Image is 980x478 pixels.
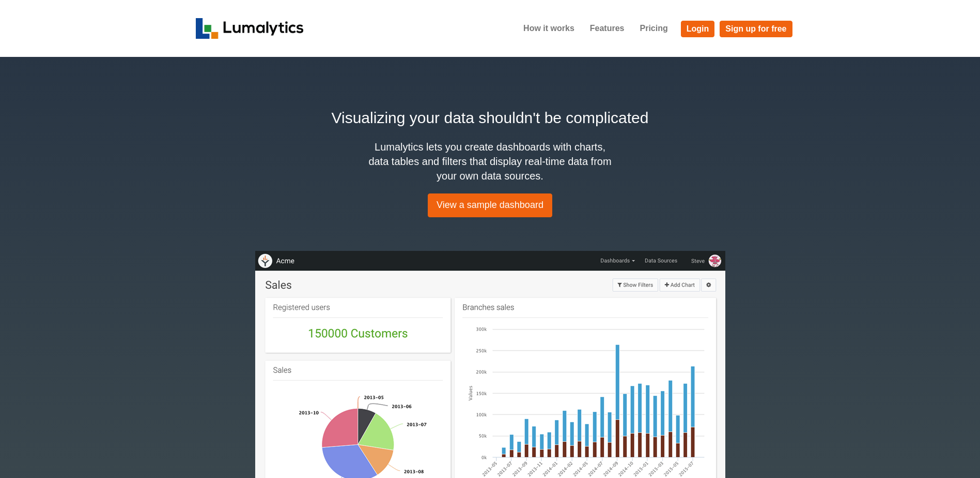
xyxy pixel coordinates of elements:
img: logo_v2-f34f87db3d4d9f5311d6c47995059ad6168825a3e1eb260e01c8041e89355404.png [196,18,304,39]
a: View a sample dashboard [428,193,552,217]
h2: Visualizing your data shouldn't be complicated [196,106,785,129]
a: How it works [516,16,582,41]
a: Pricing [632,16,675,41]
a: Sign up for free [720,21,792,37]
h4: Lumalytics lets you create dashboards with charts, data tables and filters that display real-time... [366,140,614,183]
a: Features [582,16,632,41]
a: Login [681,21,715,37]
